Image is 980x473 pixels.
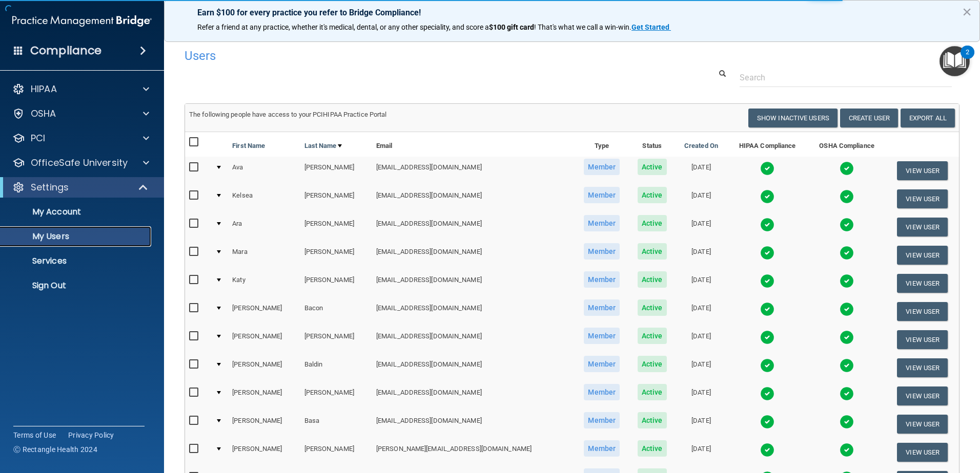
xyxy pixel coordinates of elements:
span: Member [584,187,620,203]
td: [DATE] [675,438,727,466]
td: Kelsea [228,185,300,213]
span: Active [638,328,667,344]
img: tick.e7d51cea.svg [760,189,774,204]
img: tick.e7d51cea.svg [760,218,774,232]
img: tick.e7d51cea.svg [840,358,854,373]
td: [DATE] [675,213,727,241]
button: View User [897,415,948,434]
span: Active [638,159,667,175]
a: Created On [684,140,718,152]
td: [PERSON_NAME] [300,326,372,354]
td: [EMAIL_ADDRESS][DOMAIN_NAME] [372,269,575,297]
td: [PERSON_NAME] [228,297,300,326]
span: Member [584,356,620,372]
button: View User [897,443,948,462]
td: [EMAIL_ADDRESS][DOMAIN_NAME] [372,157,575,185]
td: [PERSON_NAME][EMAIL_ADDRESS][DOMAIN_NAME] [372,438,575,466]
a: HIPAA [12,83,149,95]
button: View User [897,189,948,208]
div: 2 [966,52,969,66]
span: Member [584,299,620,316]
input: Search [740,68,952,87]
td: [EMAIL_ADDRESS][DOMAIN_NAME] [372,354,575,382]
a: Terms of Use [13,430,56,440]
img: tick.e7d51cea.svg [840,218,854,232]
span: Member [584,328,620,344]
p: PCI [31,132,45,144]
a: PCI [12,132,149,144]
span: Active [638,356,667,372]
th: Email [372,132,575,157]
img: tick.e7d51cea.svg [760,415,774,429]
a: OSHA [12,107,149,120]
button: View User [897,358,948,377]
img: tick.e7d51cea.svg [760,443,774,457]
img: tick.e7d51cea.svg [840,443,854,457]
td: [PERSON_NAME] [300,269,372,297]
td: [PERSON_NAME] [300,157,372,185]
a: Settings [12,181,149,193]
button: Close [962,4,972,20]
a: Last Name [304,140,342,152]
img: tick.e7d51cea.svg [840,274,854,288]
img: tick.e7d51cea.svg [840,302,854,316]
strong: $100 gift card [489,23,534,31]
td: [PERSON_NAME] [228,410,300,438]
button: View User [897,330,948,349]
img: tick.e7d51cea.svg [760,358,774,373]
td: [EMAIL_ADDRESS][DOMAIN_NAME] [372,410,575,438]
img: tick.e7d51cea.svg [760,302,774,316]
td: Mara [228,241,300,269]
button: Open Resource Center, 2 new notifications [940,46,970,76]
h4: Compliance [30,44,101,58]
button: View User [897,161,948,180]
td: [PERSON_NAME] [228,438,300,466]
button: View User [897,302,948,321]
span: Member [584,215,620,231]
span: ! That's what we call a win-win. [534,23,631,31]
td: [PERSON_NAME] [228,326,300,354]
span: Active [638,187,667,203]
span: Member [584,271,620,288]
p: Earn $100 for every practice you refer to Bridge Compliance! [197,8,947,17]
th: HIPAA Compliance [727,132,808,157]
td: [PERSON_NAME] [228,354,300,382]
img: tick.e7d51cea.svg [840,161,854,176]
a: Get Started [631,23,671,31]
td: [DATE] [675,185,727,213]
p: OSHA [31,107,56,120]
button: View User [897,246,948,265]
td: Basa [300,410,372,438]
td: [EMAIL_ADDRESS][DOMAIN_NAME] [372,185,575,213]
td: [DATE] [675,241,727,269]
img: tick.e7d51cea.svg [840,189,854,204]
td: [PERSON_NAME] [228,382,300,410]
span: Ⓒ Rectangle Health 2024 [13,444,97,455]
span: Active [638,384,667,400]
td: Baldin [300,354,372,382]
span: Member [584,412,620,428]
button: View User [897,218,948,236]
td: [EMAIL_ADDRESS][DOMAIN_NAME] [372,382,575,410]
td: [EMAIL_ADDRESS][DOMAIN_NAME] [372,241,575,269]
td: Katy [228,269,300,297]
img: tick.e7d51cea.svg [840,246,854,260]
span: Refer a friend at any practice, whether it's medical, dental, or any other speciality, and score a [197,23,489,31]
strong: Get Started [631,23,669,31]
td: [PERSON_NAME] [300,382,372,410]
td: [DATE] [675,157,727,185]
img: PMB logo [12,11,152,31]
th: OSHA Compliance [808,132,886,157]
p: My Account [7,207,147,217]
td: [DATE] [675,354,727,382]
td: Bacon [300,297,372,326]
a: Export All [901,109,955,127]
span: Active [638,271,667,288]
img: tick.e7d51cea.svg [840,330,854,345]
button: View User [897,274,948,293]
span: Member [584,243,620,260]
img: tick.e7d51cea.svg [760,386,774,401]
span: Active [638,215,667,231]
td: [PERSON_NAME] [300,213,372,241]
img: tick.e7d51cea.svg [840,415,854,429]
